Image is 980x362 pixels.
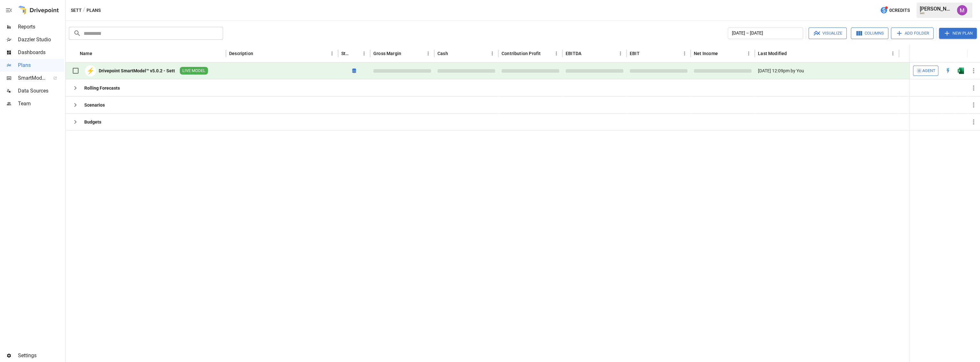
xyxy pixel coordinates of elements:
[922,67,935,75] span: Agent
[913,66,938,76] button: Agent
[254,49,263,58] button: Sort
[891,28,934,39] button: Add Folder
[18,352,64,359] span: Settings
[958,68,964,74] div: Open in Excel
[744,49,753,58] button: Net Income column menu
[229,51,253,56] div: Description
[373,51,401,56] div: Gross Margin
[640,49,649,58] button: Sort
[351,49,360,58] button: Sort
[18,36,64,44] span: Dazzler Studio
[360,49,369,58] button: Status column menu
[93,49,102,58] button: Sort
[71,6,82,14] button: Sett
[552,49,561,58] button: Contribution Profit column menu
[945,68,951,74] div: Open in Quick Edit
[80,51,92,56] div: Name
[616,49,625,58] button: EBITDA column menu
[888,49,897,58] button: Last Modified column menu
[18,49,64,56] span: Dashboards
[341,51,350,56] div: Status
[402,49,411,58] button: Sort
[787,49,796,58] button: Sort
[877,4,912,16] button: 0Credits
[488,49,497,58] button: Cash column menu
[85,65,96,76] div: ⚡
[18,87,64,95] span: Data Sources
[18,23,64,31] span: Reports
[18,100,64,108] span: Team
[718,49,727,58] button: Sort
[694,51,718,56] div: Net Income
[83,6,85,14] div: /
[889,6,910,14] span: 0 Credits
[424,49,433,58] button: Gross Margin column menu
[582,49,591,58] button: Sort
[851,28,888,39] button: Columns
[328,49,336,58] button: Description column menu
[502,51,541,56] div: Contribution Profit
[953,1,971,19] button: Umer Muhammed
[630,51,640,56] div: EBIT
[728,28,803,39] button: [DATE] – [DATE]
[18,61,64,69] span: Plans
[352,68,356,74] div: Syncing in progress
[680,49,689,58] button: EBIT column menu
[46,73,50,81] span: ™
[449,49,458,58] button: Sort
[958,68,964,74] img: excel-icon.76473adf.svg
[84,119,101,125] div: Budgets
[809,28,847,39] button: Visualize
[939,28,977,39] button: New Plan
[920,6,953,12] div: [PERSON_NAME]
[758,51,787,56] div: Last Modified
[920,12,953,15] div: Sett
[566,51,581,56] div: EBITDA
[84,102,105,108] div: Scenarios
[180,68,208,74] span: LIVE MODEL
[18,74,46,82] span: SmartModel
[99,68,175,74] div: Drivepoint SmartModel™ v5.0.2 - Sett
[957,5,967,15] img: Umer Muhammed
[755,62,899,79] div: [DATE] 12:09pm by You
[84,85,120,91] div: Rolling Forecasts
[541,49,550,58] button: Sort
[971,49,980,58] button: Sort
[945,68,951,74] img: quick-edit-flash.b8aec18c.svg
[437,51,448,56] div: Cash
